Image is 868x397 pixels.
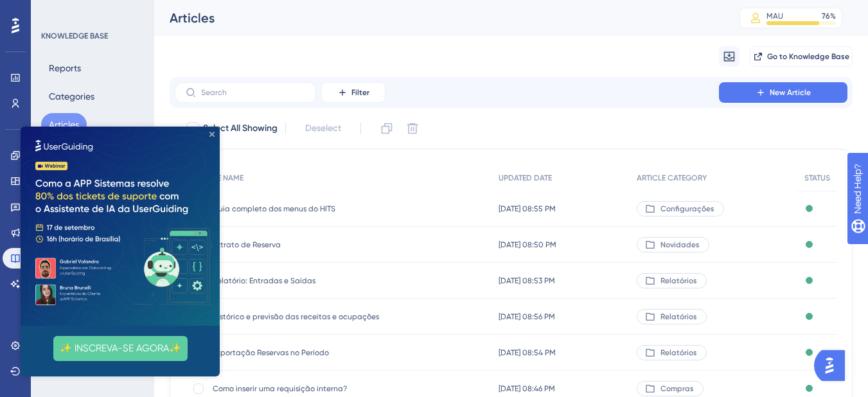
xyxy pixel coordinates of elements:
[41,31,108,41] div: KNOWLEDGE BASE
[213,240,418,250] span: Extrato de Reserva
[213,312,418,322] span: Histórico e previsão das receitas e ocupações
[822,11,836,21] div: 76 %
[814,346,853,385] iframe: UserGuiding AI Assistant Launcher
[189,5,194,10] div: Close Preview
[499,384,555,394] span: [DATE] 08:46 PM
[660,312,697,322] span: Relatórios
[660,276,697,286] span: Relatórios
[41,57,89,80] button: Reports
[767,51,849,62] span: Go to Knowledge Base
[719,82,847,103] button: New Article
[499,173,552,183] span: UPDATED DATE
[499,276,555,286] span: [DATE] 08:53 PM
[321,82,385,103] button: Filter
[203,121,278,136] span: Select All Showing
[637,173,707,183] span: ARTICLE CATEGORY
[750,46,853,67] button: Go to Knowledge Base
[499,348,556,358] span: [DATE] 08:54 PM
[660,348,697,358] span: Relatórios
[351,87,369,98] span: Filter
[294,117,353,140] button: Deselect
[213,204,418,214] span: Guia completo dos menus do HITS
[41,113,87,136] button: Articles
[201,88,305,97] input: Search
[499,240,556,250] span: [DATE] 08:50 PM
[766,11,783,21] div: MAU
[30,3,80,19] span: Need Help?
[213,348,418,358] span: Exportação Reservas no Período
[660,384,694,394] span: Compras
[770,87,811,98] span: New Article
[660,204,714,214] span: Configurações
[170,9,707,27] div: Articles
[499,204,556,214] span: [DATE] 08:55 PM
[660,240,700,250] span: Novidades
[41,85,102,108] button: Categories
[213,384,418,394] span: Como inserir uma requisição interna?
[804,173,830,183] span: STATUS
[213,276,418,286] span: Relatório: Entradas e Saídas
[33,209,167,234] button: ✨ INSCREVA-SE AGORA✨
[499,312,555,322] span: [DATE] 08:56 PM
[305,121,341,136] span: Deselect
